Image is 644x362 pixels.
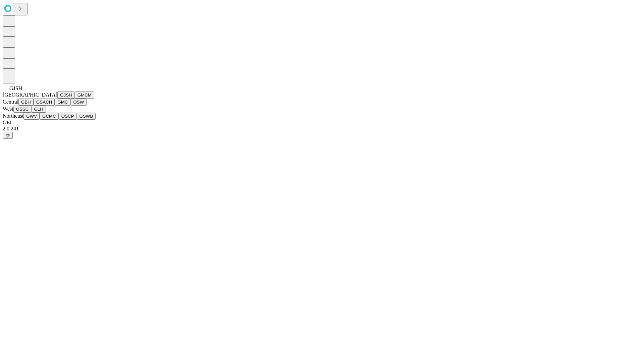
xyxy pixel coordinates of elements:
button: GJSH [57,92,75,99]
button: GBH [18,99,34,106]
div: 2.0.241 [3,126,641,132]
span: GJSH [9,85,22,91]
button: GSACH [34,99,55,106]
span: Central [3,99,18,105]
button: GCMC [40,113,59,120]
span: [GEOGRAPHIC_DATA] [3,92,57,98]
button: OSW [71,99,87,106]
button: GMC [55,99,70,106]
button: GMCM [75,92,94,99]
button: @ [3,132,13,139]
button: GSWB [77,113,96,120]
span: Northeast [3,113,23,119]
button: GWV [23,113,40,120]
button: GLH [31,106,46,113]
button: OSCP [59,113,77,120]
button: OSSC [13,106,32,113]
span: @ [5,133,10,138]
div: GEI [3,120,641,126]
span: West [3,106,13,112]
